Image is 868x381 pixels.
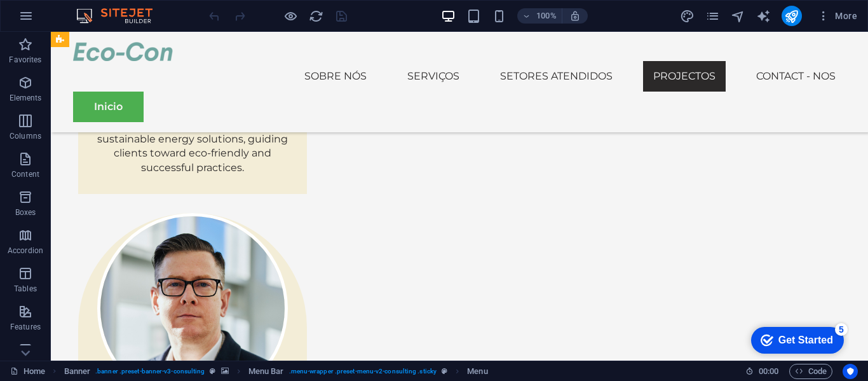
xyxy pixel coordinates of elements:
p: Content [11,169,39,179]
div: 5 [94,3,107,15]
button: pages [705,8,721,24]
i: This element is a customizable preset [442,368,447,375]
button: navigator [731,8,746,24]
span: . menu-wrapper .preset-menu-v2-consulting .sticky [289,364,437,379]
p: Columns [10,131,41,141]
i: Publish [784,9,799,24]
h6: Session time [745,364,779,379]
div: Get Started 5 items remaining, 0% complete [10,6,103,33]
button: Click here to leave preview mode and continue editing [283,8,298,24]
div: Get Started [37,14,92,25]
span: Click to select. Double-click to edit [64,364,91,379]
nav: breadcrumb [64,364,488,379]
p: Features [10,322,41,332]
p: Tables [14,284,37,294]
i: AI Writer [756,9,771,24]
i: This element contains a background [221,368,229,375]
i: Navigator [731,9,745,24]
span: Click to select. Double-click to edit [467,364,487,379]
span: 00 00 [759,364,778,379]
button: 100% [517,8,562,24]
span: Click to select. Double-click to edit [248,364,284,379]
button: Code [789,364,832,379]
p: Favorites [9,55,41,65]
i: Pages (Ctrl+Alt+S) [705,9,720,24]
a: Click to cancel selection. Double-click to open Pages [10,364,45,379]
i: This element is a customizable preset [210,368,215,375]
p: Elements [10,93,42,103]
p: Accordion [8,246,43,256]
img: Editor Logo [73,8,168,24]
span: More [817,10,857,22]
button: design [680,8,695,24]
button: More [812,6,862,26]
button: Usercentrics [843,364,858,379]
span: Code [795,364,827,379]
button: reload [308,8,323,24]
p: Boxes [15,207,36,218]
button: text_generator [756,8,771,24]
span: . banner .preset-banner-v3-consulting [95,364,205,379]
h6: 100% [536,8,557,24]
i: Reload page [309,9,323,24]
span: : [768,366,770,376]
button: publish [782,6,802,26]
i: On resize automatically adjust zoom level to fit chosen device. [569,10,581,22]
